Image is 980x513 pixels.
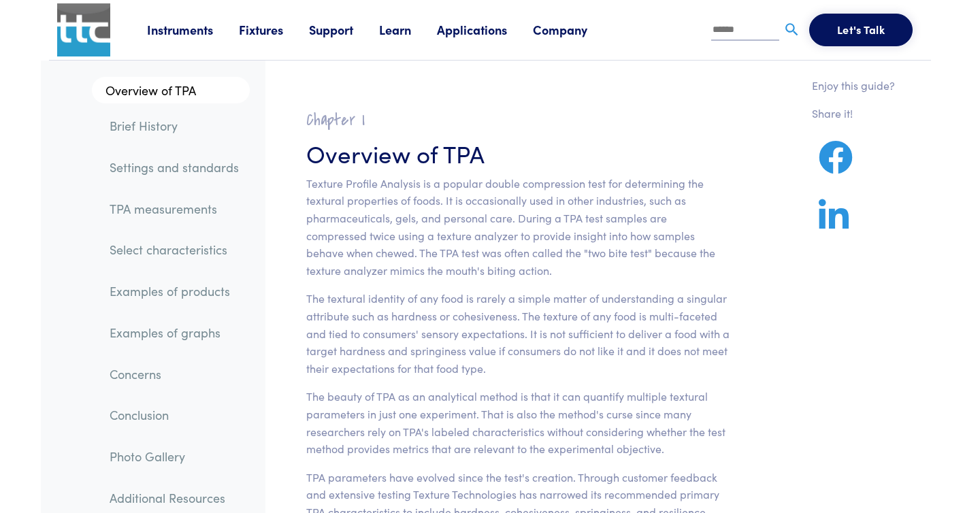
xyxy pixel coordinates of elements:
[99,234,250,265] a: Select characteristics
[99,152,250,183] a: Settings and standards
[99,359,250,390] a: Concerns
[99,441,250,472] a: Photo Gallery
[147,21,239,38] a: Instruments
[437,21,533,38] a: Applications
[99,399,250,431] a: Conclusion
[99,110,250,142] a: Brief History
[92,77,250,104] a: Overview of TPA
[812,77,895,95] p: Enjoy this guide?
[239,21,309,38] a: Fixtures
[99,317,250,348] a: Examples of graphs
[379,21,437,38] a: Learn
[306,388,730,457] p: The beauty of TPA as an analytical method is that it can quantify multiple textural parameters in...
[99,193,250,225] a: TPA measurements
[309,21,379,38] a: Support
[533,21,613,38] a: Company
[99,276,250,307] a: Examples of products
[809,14,913,46] button: Let's Talk
[812,215,855,232] a: Share on LinkedIn
[306,136,730,169] h3: Overview of TPA
[306,175,730,280] p: Texture Profile Analysis is a popular double compression test for determining the textural proper...
[306,110,730,131] h2: Chapter I
[306,290,730,377] p: The textural identity of any food is rarely a simple matter of understanding a singular attribute...
[57,3,110,56] img: ttc_logo_1x1_v1.0.png
[812,105,895,122] p: Share it!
